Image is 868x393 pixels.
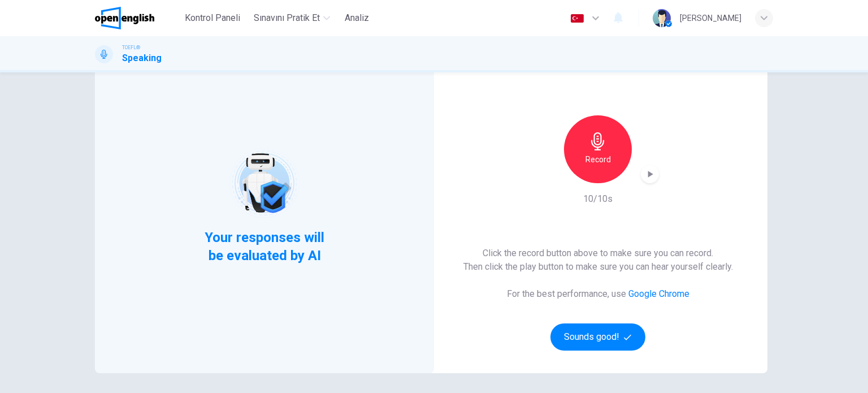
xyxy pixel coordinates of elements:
[570,14,584,23] img: tr
[122,51,162,65] h1: Speaking
[185,11,240,25] span: Kontrol Paneli
[463,247,733,274] h6: Click the record button above to make sure you can record. Then click the play button to make sur...
[550,323,645,351] button: Sounds good!
[95,7,180,29] a: OpenEnglish logo
[122,44,140,51] span: TOEFL®
[345,11,369,25] span: Analiz
[228,147,300,219] img: robot icon
[507,287,689,301] h6: For the best performance, use
[628,288,689,299] a: Google Chrome
[249,8,335,28] button: Sınavını Pratik Et
[180,8,245,28] button: Kontrol Paneli
[680,11,741,25] div: [PERSON_NAME]
[95,7,154,29] img: OpenEnglish logo
[583,192,613,206] h6: 10/10s
[585,153,611,166] h6: Record
[339,8,375,28] button: Analiz
[196,228,333,265] span: Your responses will be evaluated by AI
[653,9,671,27] img: Profile picture
[254,11,320,25] span: Sınavını Pratik Et
[564,115,632,183] button: Record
